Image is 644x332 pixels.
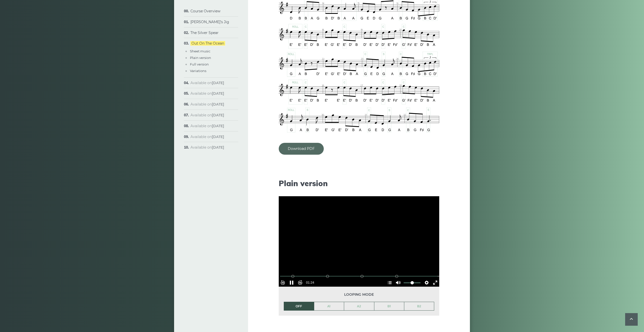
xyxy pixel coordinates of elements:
[190,20,229,24] a: [PERSON_NAME]’s Jig
[212,135,224,139] strong: [DATE]
[212,124,224,128] strong: [DATE]
[190,145,224,150] span: Available on
[279,179,439,188] h2: Plain version
[344,302,374,311] a: A2
[190,62,209,66] a: Full version
[212,145,224,150] strong: [DATE]
[190,81,224,85] span: Available on
[190,135,224,139] span: Available on
[190,49,210,53] a: Sheet music
[190,102,224,107] span: Available on
[212,113,224,117] strong: [DATE]
[190,113,224,117] span: Available on
[279,143,324,155] a: Download PDF
[212,81,224,85] strong: [DATE]
[284,292,434,297] span: Looping mode
[190,9,220,13] a: Course Overview
[190,30,219,35] a: The Silver Spear
[404,302,434,311] a: B2
[190,91,224,96] span: Available on
[212,91,224,96] strong: [DATE]
[190,41,225,46] a: Out On The Ocean
[190,69,206,73] a: Variations
[190,56,211,60] a: Plain version
[212,102,224,107] strong: [DATE]
[314,302,344,311] a: A1
[190,124,224,128] span: Available on
[374,302,404,311] a: B1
